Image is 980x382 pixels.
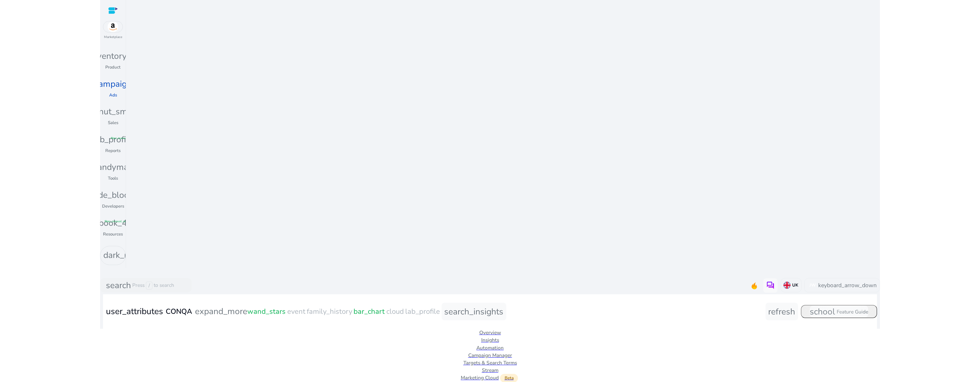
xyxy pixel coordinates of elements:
a: campaignAds [100,76,126,104]
p: Tools [108,175,118,182]
span: lab_profile [93,133,133,146]
span: inventory_2 [90,50,136,63]
span: bar_chart [354,306,385,317]
div: Overview [97,329,883,336]
span: user_attributes [106,305,163,318]
button: refresh [766,303,798,320]
span: code_blocks [89,189,136,202]
a: handymanTools [100,159,126,187]
div: Automation [97,344,883,351]
p: Press to search [132,282,174,289]
span: refresh [768,306,795,317]
p: Product [105,64,121,71]
div: Stream [97,366,883,374]
span: search [106,279,131,292]
span: donut_small [89,105,137,118]
p: Developers [102,203,124,210]
span: book_4 [99,217,127,230]
div: Insights [97,336,883,344]
span: expand_more [195,305,247,318]
div: Targets & Search Terms [97,359,883,366]
span: fiber_manual_record [111,136,137,140]
p: Marketplace [104,35,122,40]
div: Campaign Manager [97,351,883,359]
span: / [146,282,152,289]
p: Sales [108,120,118,126]
span: handyman [93,161,133,174]
p: Reports [105,148,121,154]
span: event [287,306,305,317]
div: Marketing Cloud [97,374,883,381]
button: schoolFeature Guide [801,305,877,318]
img: amazon.svg [103,21,123,32]
h3: CONQA [166,307,192,316]
p: Ads [109,92,117,99]
p: UK [791,283,798,288]
span: dark_mode [103,249,146,262]
span: wand_stars [247,306,286,317]
a: inventory_2Product [100,48,126,76]
a: lab_profilefiber_manual_recordReports [100,132,126,159]
a: book_4fiber_manual_recordResources [100,215,126,243]
span: fiber_manual_record [105,219,131,223]
p: JW [807,280,818,290]
img: uk.svg [783,282,791,289]
span: keyboard_arrow_down [818,281,877,289]
a: code_blocksDevelopers [100,187,126,215]
span: lab_profile [405,306,440,317]
span: cloud [386,306,404,317]
a: donut_smallSales [100,104,126,132]
span: campaign [95,78,132,91]
span: search_insights [444,306,503,317]
span: family_history [307,306,352,317]
p: Resources [103,231,123,238]
button: search_insights [442,303,507,320]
